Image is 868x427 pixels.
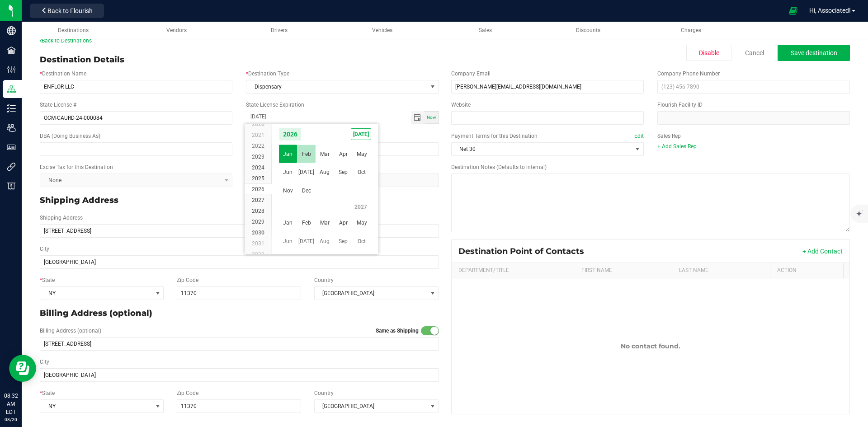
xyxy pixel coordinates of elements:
span: Vehicles [372,27,392,33]
span: Jan [279,145,297,163]
td: 2026 Sep [334,163,353,182]
span: Mar [316,214,334,232]
a: Back to Destinations [40,38,92,44]
td: 2027 Jan [279,214,297,232]
span: [DATE] [297,163,316,182]
label: Zip Code [177,276,198,284]
a: Cancel [745,48,764,57]
input: (123) 456-7890 [657,80,850,94]
span: Nov [279,182,297,200]
inline-svg: Inventory [7,104,16,113]
span: Save destination [791,49,837,56]
span: 2023 [252,154,264,160]
td: No contact found. [452,278,850,414]
inline-svg: Company [7,26,16,35]
label: State [40,389,55,397]
td: 2027 Mar [316,214,334,232]
td: 2027 Jun [279,232,297,250]
label: Shipping Address [40,214,83,222]
span: Aug [316,163,334,182]
label: City [40,358,49,366]
td: 2026 Mar [316,145,334,163]
td: 2026 May [353,145,371,163]
label: Zip Code [177,389,198,397]
td: 2027 Jul [297,232,316,250]
td: 2027 Oct [353,232,371,250]
span: Nov [279,250,297,269]
td: 2027 Feb [297,214,316,232]
a: + Add Sales Rep [657,143,697,150]
label: Payment Terms for this Destination [451,132,644,140]
label: Sales Rep [657,132,681,140]
span: Sep [334,163,353,182]
td: 2026 Aug [316,163,334,182]
td: 2026 Apr [334,145,353,163]
td: 2026 Jul [297,163,316,182]
span: Oct [353,163,371,182]
td: 2026 Dec [297,182,316,200]
td: 2026 Jun [279,163,297,182]
span: Drivers [271,27,288,33]
label: Country [314,276,334,284]
label: City [40,245,49,253]
span: Now [427,115,436,120]
span: Sep [334,232,353,250]
button: Back to Flourish [30,4,104,18]
span: Destinations [58,27,89,33]
span: Dec [297,182,316,200]
th: Last Name [672,263,770,278]
span: Aug [316,232,334,250]
input: Date [246,111,411,122]
span: Back to Flourish [47,7,93,14]
label: State [40,276,55,284]
td: 2027 May [353,214,371,232]
span: Charges [681,27,701,33]
span: Open Ecommerce Menu [783,2,803,19]
inline-svg: Configuration [7,65,16,74]
th: 2027 [279,200,371,214]
label: Excise Tax for this Destination [40,163,113,171]
inline-svg: User Roles [7,143,16,152]
inline-svg: Facilities [7,46,16,55]
div: Destination Point of Contacts [458,246,591,256]
span: Dispensary [246,80,427,93]
span: 2032 [252,251,264,258]
span: Jun [279,232,297,250]
span: [DATE] [297,232,316,250]
td: 2027 Aug [316,232,334,250]
td: 2026 Nov [279,182,297,200]
label: Destination Name [40,70,86,78]
button: Save destination [778,45,850,61]
th: Department/Title [452,263,574,278]
p: 08/20 [4,416,18,423]
span: Mar [316,145,334,163]
td: 2027 Sep [334,232,353,250]
span: NY [40,287,152,300]
span: Apr [334,145,353,163]
p: Billing Address (optional) [40,307,439,319]
div: Destination Details [40,54,124,66]
span: [GEOGRAPHIC_DATA] [315,400,427,413]
span: Toggle calendar [411,111,425,124]
label: Flourish Facility ID [657,101,703,109]
inline-svg: Users [7,123,16,132]
span: 2024 [252,164,264,171]
span: 2029 [252,219,264,225]
td: 2026 Oct [353,163,371,182]
inline-svg: Integrations [7,162,16,171]
span: Dec [297,250,316,269]
span: Jun [279,163,297,182]
span: Disable [699,49,719,56]
span: [DATE] [351,128,371,140]
span: Jan [279,214,297,232]
iframe: Resource center [9,355,36,382]
span: 2021 [252,132,264,138]
p: 08:32 AM EDT [4,392,18,416]
th: Action [770,263,843,278]
span: [GEOGRAPHIC_DATA] [315,287,427,300]
td: 2027 Dec [297,250,316,269]
span: 2022 [252,143,264,149]
span: 2020 [252,121,264,127]
span: 2031 [252,240,264,247]
span: Vendors [166,27,187,33]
